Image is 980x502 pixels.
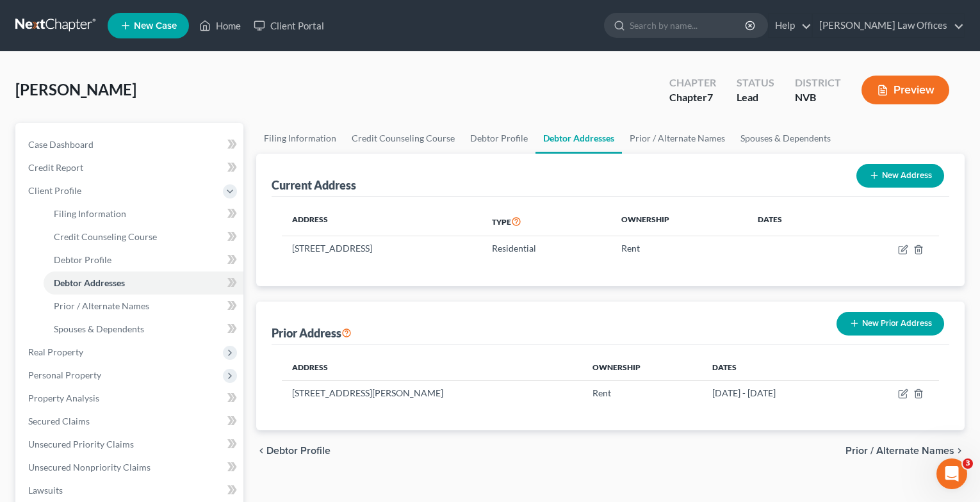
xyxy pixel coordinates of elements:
[737,76,774,90] div: Status
[54,277,125,288] span: Debtor Addresses
[936,458,967,489] iframe: Intercom live chat
[18,156,243,179] a: Credit Report
[282,380,582,405] td: [STREET_ADDRESS][PERSON_NAME]
[44,271,243,295] a: Debtor Addresses
[282,207,482,236] th: Address
[462,123,535,154] a: Debtor Profile
[44,295,243,318] a: Prior / Alternate Names
[582,355,702,380] th: Ownership
[54,254,111,265] span: Debtor Profile
[669,76,716,90] div: Chapter
[28,369,101,380] span: Personal Property
[733,123,838,154] a: Spouses & Dependents
[54,208,126,219] span: Filing Information
[862,76,949,104] button: Preview
[15,80,136,99] span: [PERSON_NAME]
[795,76,841,90] div: District
[795,90,841,105] div: NVB
[702,380,849,405] td: [DATE] - [DATE]
[44,318,243,341] a: Spouses & Dependents
[193,14,247,37] a: Home
[28,416,90,426] span: Secured Claims
[18,433,243,456] a: Unsecured Priority Claims
[482,236,610,261] td: Residential
[28,462,151,473] span: Unsecured Nonpriority Claims
[272,325,352,341] div: Prior Address
[54,300,149,311] span: Prior / Alternate Names
[28,485,63,496] span: Lawsuits
[622,123,733,154] a: Prior / Alternate Names
[747,207,837,236] th: Dates
[28,439,134,449] span: Unsecured Priority Claims
[611,207,747,236] th: Ownership
[769,14,812,37] a: Help
[482,207,610,236] th: Type
[707,91,713,103] span: 7
[954,446,965,456] i: chevron_right
[282,355,582,380] th: Address
[963,458,973,469] span: 3
[256,446,331,456] button: chevron_left Debtor Profile
[28,139,94,150] span: Case Dashboard
[256,446,266,456] i: chevron_left
[282,236,482,261] td: [STREET_ADDRESS]
[44,225,243,248] a: Credit Counseling Course
[44,202,243,225] a: Filing Information
[256,123,344,154] a: Filing Information
[737,90,774,105] div: Lead
[54,323,144,334] span: Spouses & Dependents
[344,123,462,154] a: Credit Counseling Course
[134,21,177,31] span: New Case
[272,177,356,193] div: Current Address
[18,456,243,479] a: Unsecured Nonpriority Claims
[44,248,243,271] a: Debtor Profile
[837,312,944,336] button: New Prior Address
[611,236,747,261] td: Rent
[845,446,954,456] span: Prior / Alternate Names
[845,446,965,456] button: Prior / Alternate Names chevron_right
[18,387,243,410] a: Property Analysis
[266,446,331,456] span: Debtor Profile
[28,185,81,196] span: Client Profile
[535,123,622,154] a: Debtor Addresses
[28,393,99,403] span: Property Analysis
[18,133,243,156] a: Case Dashboard
[856,164,944,188] button: New Address
[18,410,243,433] a: Secured Claims
[702,355,849,380] th: Dates
[54,231,157,242] span: Credit Counseling Course
[669,90,716,105] div: Chapter
[630,13,747,37] input: Search by name...
[813,14,964,37] a: [PERSON_NAME] Law Offices
[18,479,243,502] a: Lawsuits
[28,346,83,357] span: Real Property
[247,14,331,37] a: Client Portal
[28,162,83,173] span: Credit Report
[582,380,702,405] td: Rent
